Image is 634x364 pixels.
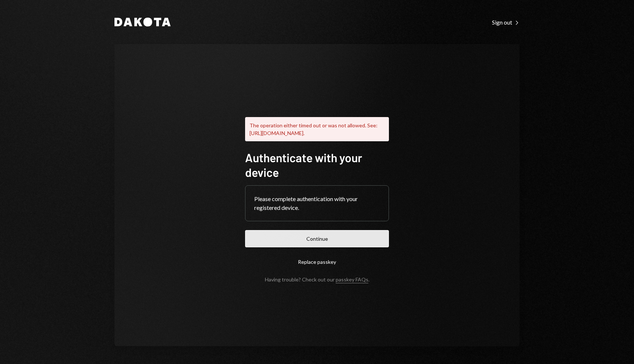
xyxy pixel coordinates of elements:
[245,253,389,270] button: Replace passkey
[245,230,389,247] button: Continue
[245,117,389,141] div: The operation either timed out or was not allowed. See: [URL][DOMAIN_NAME].
[492,18,520,26] a: Sign out
[265,276,369,283] div: Having trouble? Check out our .
[336,276,368,283] a: passkey FAQs
[492,19,520,26] div: Sign out
[245,150,389,179] h1: Authenticate with your device
[254,194,380,212] div: Please complete authentication with your registered device.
